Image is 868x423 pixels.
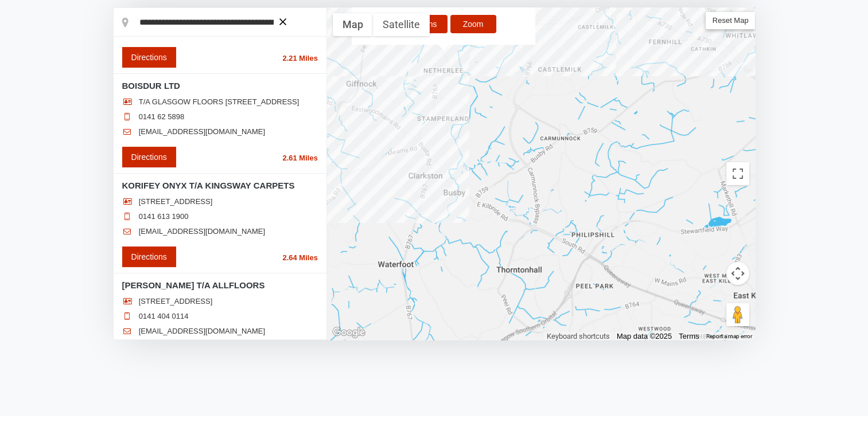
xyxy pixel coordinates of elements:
a: 0141 404 0114 [139,312,189,321]
a: 0141 62 5898 [139,112,185,122]
button: Show satellite imagery [373,13,430,36]
h3: [PERSON_NAME] T/A ALLFLOORS [122,279,318,291]
button: Map camera controls [726,262,749,285]
h3: KORIFEY ONYX T/A KINGSWAY CARPETS [122,179,318,191]
span: Reset Map [706,12,756,29]
img: Google [330,325,368,340]
a: Open this area in Google Maps (opens a new window) [330,325,368,340]
a: 0141 613 1900 [139,212,189,221]
div: Your Current Location [560,134,574,148]
span: [STREET_ADDRESS] [139,197,213,206]
button: Show street map [333,13,373,36]
button: Toggle fullscreen view [726,162,749,185]
a: [EMAIL_ADDRESS][DOMAIN_NAME] [139,127,265,136]
span: 2.21 Miles [282,54,317,63]
a: Report a map error [706,332,752,341]
button: Keyboard shortcuts [547,332,610,341]
span: 2.64 Miles [282,253,317,263]
a: Terms (opens in new tab) [679,332,699,341]
a: Directions [122,147,176,167]
h3: BOISDUR LTD [122,80,318,92]
a: [EMAIL_ADDRESS][DOMAIN_NAME] [139,327,265,336]
a: Directions [122,246,176,267]
button: Drag Pegman onto the map to open Street View [726,303,749,326]
span: T/A GLASGOW FLOORS [STREET_ADDRESS] [139,97,299,107]
span: 2.61 Miles [282,154,317,163]
a: [EMAIL_ADDRESS][DOMAIN_NAME] [139,227,265,236]
span: Map data ©2025 [617,332,672,340]
a: Zoom [450,15,496,33]
a: Directions [122,47,176,68]
span: [STREET_ADDRESS] [139,297,213,306]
